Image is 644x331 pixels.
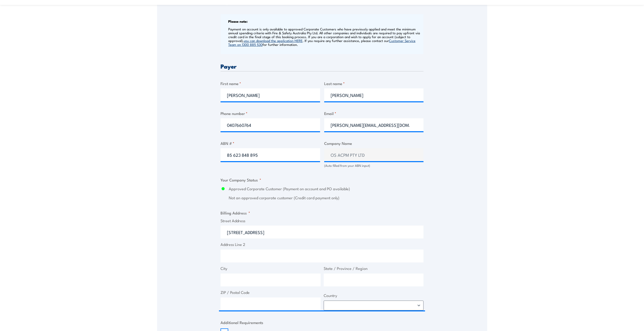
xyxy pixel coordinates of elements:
b: Please note: [228,19,248,24]
p: Payment on account is only available to approved Corporate Customers who have previously applied ... [228,27,422,46]
label: Email [324,110,424,116]
label: Phone number [221,110,320,116]
label: Street Address [221,218,423,224]
label: State / Province / Region [324,266,424,271]
label: Approved Corporate Customer (Payment on account and PO available) [229,186,423,192]
legend: Additional Requirements [221,319,263,325]
legend: Your Company Status [221,177,261,183]
label: Country [324,293,424,299]
a: Customer Service Team on 1300 885 530 [228,38,415,47]
div: (Auto filled from your ABN input) [324,163,424,168]
a: you can download the application HERE [244,38,303,43]
label: City [221,266,321,271]
label: Company Name [324,140,424,146]
input: Enter a location [221,226,423,238]
label: Not an approved corporate customer (Credit card payment only) [229,195,423,201]
label: Last name [324,80,424,86]
label: Address Line 2 [221,242,423,247]
label: ABN # [221,140,320,146]
legend: Billing Address [221,210,250,216]
label: First name [221,80,320,86]
h3: Payer [221,63,423,69]
label: ZIP / Postal Code [221,289,321,295]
